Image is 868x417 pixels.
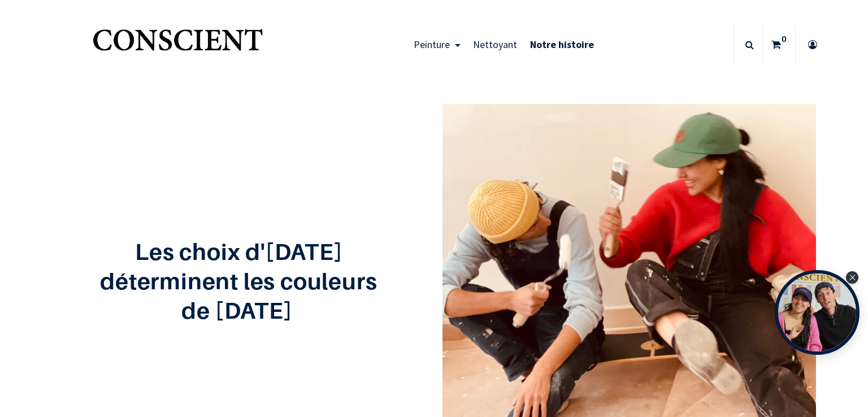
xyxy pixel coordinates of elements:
[775,270,860,355] div: Open Tolstoy
[846,271,858,284] div: Close Tolstoy widget
[407,25,467,64] a: Peinture
[52,268,426,293] h2: déterminent les couleurs
[414,38,450,51] span: Peinture
[52,298,426,323] h2: de [DATE]
[763,25,795,64] a: 0
[530,38,594,51] span: Notre histoire
[90,23,265,67] a: Logo of Conscient
[473,38,517,51] span: Nettoyant
[775,270,860,355] div: Open Tolstoy widget
[775,270,860,355] div: Tolstoy bubble widget
[779,33,789,45] sup: 0
[90,23,265,67] img: Conscient
[52,239,426,264] h2: Les choix d'[DATE]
